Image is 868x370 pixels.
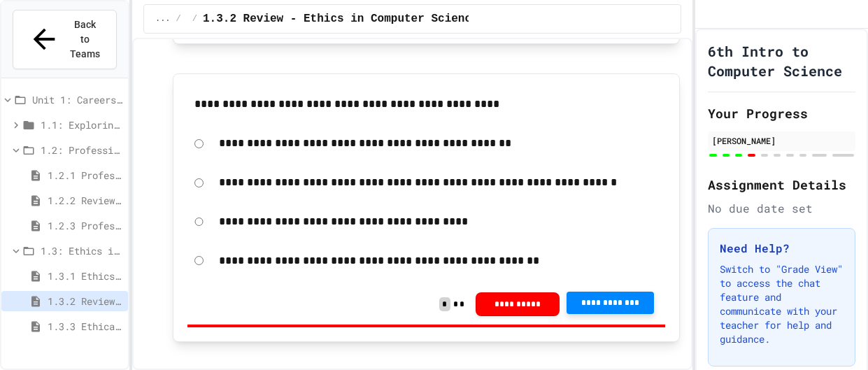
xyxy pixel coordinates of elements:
[48,319,122,334] span: 1.3.3 Ethical dilemma reflections
[32,92,122,107] span: Unit 1: Careers & Professionalism
[203,10,478,27] span: 1.3.2 Review - Ethics in Computer Science
[192,13,197,24] span: /
[41,143,122,157] span: 1.2: Professional Communication
[708,175,855,194] h2: Assignment Details
[708,41,855,80] h1: 6th Intro to Computer Science
[712,134,851,147] div: [PERSON_NAME]
[48,294,122,308] span: 1.3.2 Review - Ethics in Computer Science
[48,269,122,283] span: 1.3.1 Ethics in Computer Science
[41,243,122,258] span: 1.3: Ethics in Computing
[708,104,855,123] h2: Your Progress
[48,218,122,233] span: 1.2.3 Professional Communication Challenge
[708,200,855,217] div: No due date set
[720,240,844,257] h3: Need Help?
[41,118,122,132] span: 1.1: Exploring CS Careers
[155,13,171,24] span: ...
[720,262,844,346] p: Switch to "Grade View" to access the chat feature and communicate with your teacher for help and ...
[48,168,122,183] span: 1.2.1 Professional Communication
[69,17,101,62] span: Back to Teams
[48,193,122,208] span: 1.2.2 Review - Professional Communication
[176,13,181,24] span: /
